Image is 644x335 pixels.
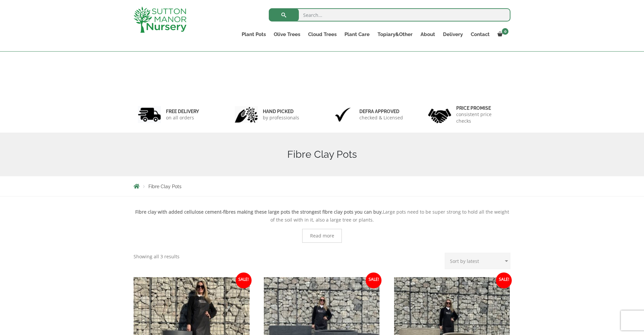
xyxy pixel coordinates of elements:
h6: FREE DELIVERY [166,108,199,114]
h1: Fibre Clay Pots [134,148,510,160]
span: Fibre Clay Pots [148,184,181,189]
p: Showing all 3 results [134,253,180,261]
img: 4.jpg [428,105,451,125]
span: Sale! [366,272,382,288]
img: logo [134,7,186,33]
select: Shop order [445,253,510,269]
p: checked & Licensed [359,114,403,121]
a: Olive Trees [270,30,304,39]
span: Sale! [496,272,512,288]
a: Plant Pots [238,30,270,39]
a: Contact [467,30,494,39]
p: on all orders [166,114,199,121]
a: Topiary&Other [374,30,417,39]
img: 1.jpg [138,106,161,123]
a: Cloud Trees [304,30,341,39]
img: 2.jpg [235,106,258,123]
h6: Defra approved [359,108,403,114]
p: consistent price checks [456,111,506,124]
h6: Price promise [456,105,506,111]
span: Sale! [236,272,252,288]
a: Delivery [439,30,467,39]
p: by professionals [263,114,299,121]
strong: Fibre clay with added cellulose cement-fibres making these large pots the strongest fibre clay po... [135,209,383,215]
nav: Breadcrumbs [134,184,510,189]
a: Plant Care [341,30,374,39]
img: 3.jpg [331,106,354,123]
h6: hand picked [263,108,299,114]
span: 0 [502,28,508,35]
span: Read more [310,233,334,238]
input: Search... [269,8,510,21]
a: 0 [494,30,510,39]
a: About [417,30,439,39]
p: Large pots need to be super strong to hold all the weight of the soil with in it, also a large tr... [134,208,510,224]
